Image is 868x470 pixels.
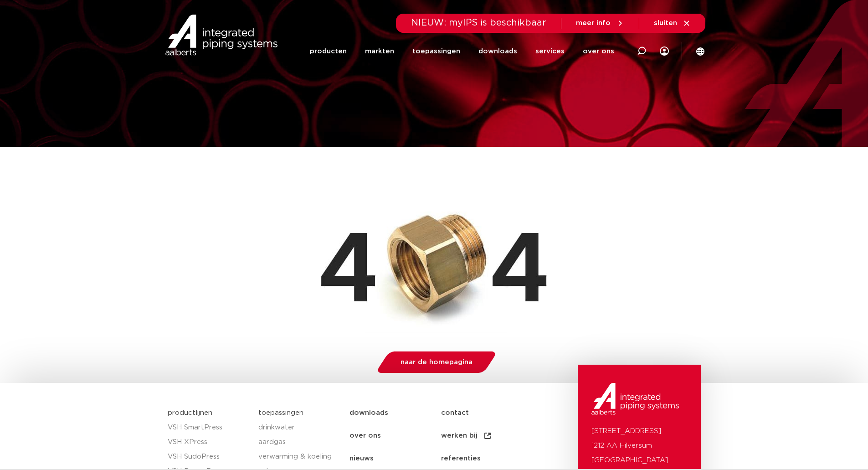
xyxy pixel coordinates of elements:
a: VSH SudoPress [168,449,250,464]
a: VSH XPress [168,435,250,449]
a: over ons [583,33,614,70]
a: sluiten [654,19,691,27]
a: naar de homepagina [375,351,498,373]
a: productlijnen [168,409,212,416]
p: [STREET_ADDRESS] 1212 AA Hilversum [GEOGRAPHIC_DATA] [591,424,687,468]
a: toepassingen [412,33,460,70]
a: VSH SmartPress [168,420,250,435]
a: downloads [478,33,517,70]
span: NIEUW: myIPS is beschikbaar [411,18,546,27]
a: verwarming & koeling [258,449,340,464]
a: toepassingen [258,409,303,416]
a: over ons [349,424,441,447]
a: drinkwater [258,420,340,435]
span: meer info [576,20,611,26]
span: naar de homepagina [401,359,473,366]
a: contact [441,402,533,424]
div: my IPS [660,33,669,70]
nav: Menu [310,33,614,70]
a: nieuws [349,447,441,470]
a: services [535,33,565,70]
a: referenties [441,447,533,470]
h1: Pagina niet gevonden [168,151,701,181]
span: sluiten [654,20,677,26]
a: meer info [576,19,624,27]
a: markten [365,33,394,70]
a: producten [310,33,347,70]
a: aardgas [258,435,340,449]
a: werken bij [441,424,533,447]
a: downloads [349,402,441,424]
